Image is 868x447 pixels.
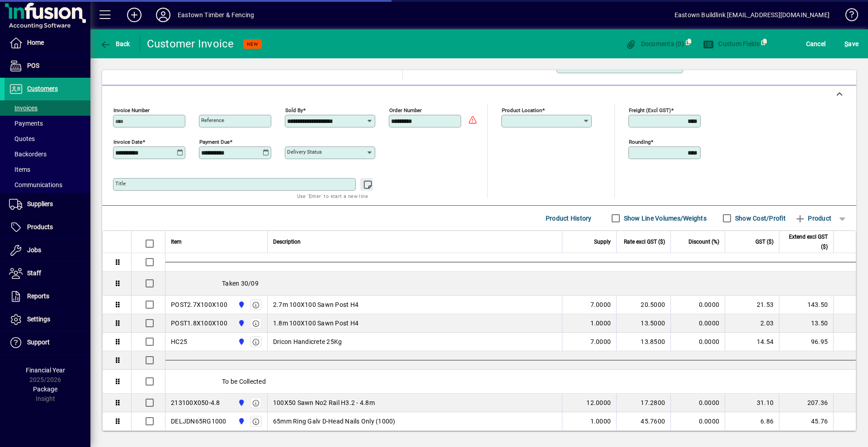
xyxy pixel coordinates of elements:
mat-label: Rounding [629,139,651,145]
td: 0.0000 [670,296,725,314]
span: 1.8m 100X100 Sawn Post H4 [273,319,359,328]
label: Show Line Volumes/Weights [622,214,707,223]
span: Settings [27,315,50,323]
button: Save [842,36,861,52]
span: Product [795,211,831,226]
a: Jobs [5,239,90,262]
span: Customers [27,85,58,92]
td: 14.54 [725,333,779,351]
a: Backorders [5,146,90,162]
div: Customer Invoice [147,37,234,51]
span: POS [27,62,39,69]
a: Settings [5,308,90,331]
span: Supply [594,237,611,247]
td: 2.03 [725,314,779,333]
mat-hint: Use 'Enter' to start a new line [297,191,368,201]
a: Payments [5,116,90,131]
span: NEW [247,41,258,47]
span: Item [171,237,182,247]
div: Eastown Timber & Fencing [178,8,254,22]
span: Holyoake St [236,416,246,426]
div: To be Collected [165,370,856,393]
a: Knowledge Base [839,2,857,31]
mat-label: Invoice date [113,139,142,145]
a: POS [5,55,90,77]
div: Taken 30/09 [165,272,856,295]
a: Home [5,32,90,54]
span: Holyoake St [236,398,246,408]
div: 20.5000 [622,300,665,309]
mat-label: Freight (excl GST) [629,107,671,113]
span: 1.0000 [590,417,611,426]
span: Invoices [9,104,38,112]
app-page-header-button: Back [90,36,140,52]
mat-label: Order number [389,107,422,113]
span: 2.7m 100X100 Sawn Post H4 [273,300,359,309]
span: Backorders [9,151,47,158]
span: 1.0000 [590,319,611,328]
span: Package [33,386,57,393]
div: 13.5000 [622,319,665,328]
button: Custom Fields [701,36,762,52]
button: Documents (0) [623,36,686,52]
a: Suppliers [5,193,90,216]
span: 7.0000 [590,337,611,346]
button: Add [120,7,149,23]
a: Products [5,216,90,239]
span: 65mm Ring Galv D-Head Nails Only (1000) [273,417,396,426]
td: 143.50 [779,296,833,314]
span: Items [9,166,30,173]
div: POST1.8X100X100 [171,319,227,328]
span: Products [27,223,53,231]
span: Rate excl GST ($) [624,237,665,247]
td: 96.95 [779,333,833,351]
a: Items [5,162,90,177]
span: GST ($) [755,237,774,247]
span: Financial Year [26,367,65,374]
div: 13.8500 [622,337,665,346]
div: 213100X050-4.8 [171,398,220,407]
mat-label: Payment due [199,139,230,145]
a: Reports [5,285,90,308]
span: Home [27,39,44,46]
span: Cancel [806,37,826,51]
label: Show Cost/Profit [733,214,786,223]
button: Product [790,210,836,226]
td: 207.36 [779,394,833,412]
mat-label: Delivery status [287,149,322,155]
td: 31.10 [725,394,779,412]
td: 13.50 [779,314,833,333]
span: Holyoake St [236,300,246,310]
span: Jobs [27,246,41,254]
div: POST2.7X100X100 [171,300,227,309]
button: Product History [542,210,595,226]
span: 12.0000 [586,398,611,407]
span: Discount (%) [689,237,719,247]
span: Payments [9,120,43,127]
span: Extend excl GST ($) [785,232,828,252]
mat-label: Sold by [285,107,303,113]
td: 0.0000 [670,412,725,431]
span: Custom Fields [703,40,760,47]
span: 7.0000 [590,300,611,309]
span: Back [100,40,130,47]
span: Documents (0) [625,40,684,47]
mat-label: Reference [201,117,224,123]
span: Description [273,237,301,247]
div: Eastown Buildlink [EMAIL_ADDRESS][DOMAIN_NAME] [675,8,830,22]
mat-label: Product location [502,107,542,113]
a: Invoices [5,100,90,116]
span: Support [27,339,50,346]
div: HC25 [171,337,187,346]
a: Quotes [5,131,90,146]
span: Holyoake St [236,337,246,347]
span: Dricon Handicrete 25Kg [273,337,342,346]
mat-label: Invoice number [113,107,150,113]
span: Staff [27,269,41,277]
td: 0.0000 [670,314,725,333]
span: Holyoake St [236,318,246,328]
span: Quotes [9,135,35,142]
mat-label: Title [115,180,126,187]
td: 45.76 [779,412,833,431]
span: ave [844,37,859,51]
